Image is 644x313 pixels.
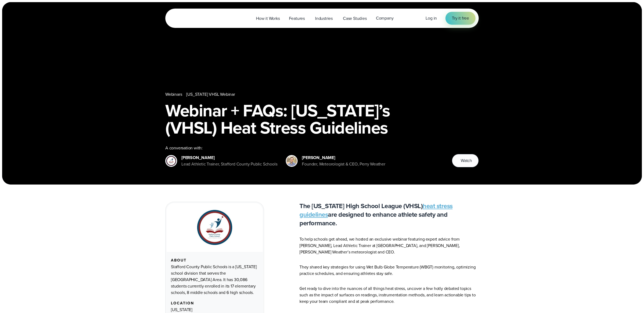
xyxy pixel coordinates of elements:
img: Colin Perry, CEO of Perry Weather [287,156,297,166]
a: Case Studies [338,13,371,24]
p: They shared key strategies for using Wet Bulb Globe Temperature (WBGT) monitoring, optimizing pra... [299,264,479,277]
img: Stafford county public schools [197,209,233,245]
div: Location [171,301,258,305]
div: A conversation with: [165,145,443,151]
span: Company [376,15,394,21]
a: [US_STATE] VHSL Webinar [186,91,235,98]
span: Case Studies [343,15,367,22]
div: [US_STATE] [171,307,258,313]
button: Watch [452,154,479,167]
span: Watch [461,157,472,164]
span: Features [289,15,305,22]
h1: Webinar + FAQs: [US_STATE]’s (VHSL) Heat Stress Guidelines [165,102,479,136]
span: Industries [315,15,333,22]
a: Try it free [445,12,475,25]
span: Try it free [452,15,469,21]
img: Stafford county public schools [166,156,176,166]
div: About [171,258,258,263]
a: heat stress guidelines [299,201,453,219]
nav: Breadcrumb [165,91,479,98]
p: Get ready to dive into the nuances of all things heat stress, uncover a few hotly debated topics ... [299,285,479,305]
div: [PERSON_NAME] [302,154,385,161]
span: How it Works [256,15,280,22]
a: Webinars [165,91,182,98]
div: Lead Athletic Trainer, Stafford County Public Schools [181,161,277,167]
a: Log in [426,15,437,21]
div: Founder, Meteorologist & CEO, Perry Weather [302,161,385,167]
a: How it Works [251,13,284,24]
p: To help schools get ahead, we hosted an exclusive webinar featuring expert advice from [PERSON_NA... [299,236,479,255]
div: [PERSON_NAME] [181,154,277,161]
div: Stafford County Public Schools is a [US_STATE] school division that serves the [GEOGRAPHIC_DATA] ... [171,264,258,296]
p: The [US_STATE] High School League (VHSL) are designed to enhance athlete safety and performance. [299,202,479,227]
